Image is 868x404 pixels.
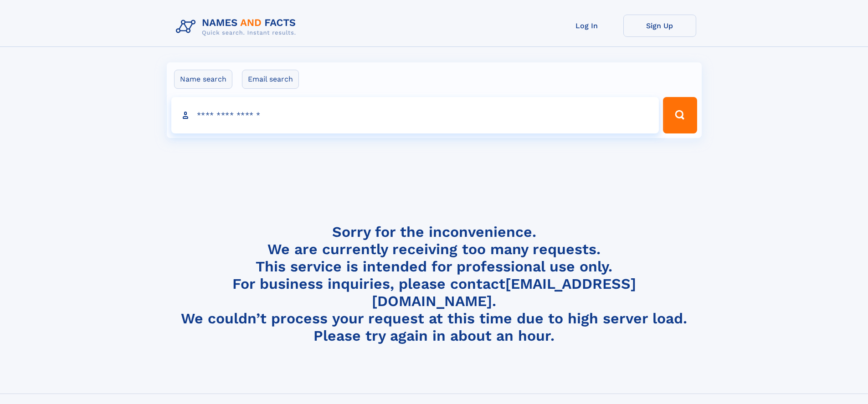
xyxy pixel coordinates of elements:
[550,15,623,37] a: Log In
[172,223,696,345] h4: Sorry for the inconvenience. We are currently receiving too many requests. This service is intend...
[242,70,299,89] label: Email search
[663,97,697,133] button: Search Button
[174,70,232,89] label: Name search
[172,15,303,39] img: Logo Names and Facts
[372,275,636,310] a: [EMAIL_ADDRESS][DOMAIN_NAME]
[623,15,696,37] a: Sign Up
[171,97,659,133] input: search input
